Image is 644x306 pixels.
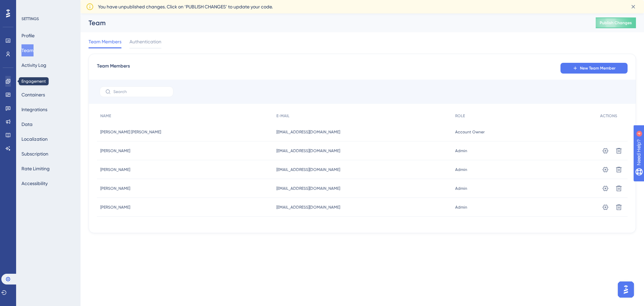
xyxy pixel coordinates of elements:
span: [EMAIL_ADDRESS][DOMAIN_NAME] [276,167,340,172]
span: E-MAIL [276,113,289,119]
button: Team [21,44,34,56]
span: You have unpublished changes. Click on ‘PUBLISH CHANGES’ to update your code. [98,3,273,11]
span: Admin [455,167,467,172]
span: Need Help? [16,2,42,10]
span: [PERSON_NAME] [100,167,130,172]
span: [EMAIL_ADDRESS][DOMAIN_NAME] [276,129,340,135]
span: Admin [455,186,467,191]
span: Team Members [97,62,130,74]
span: [EMAIL_ADDRESS][DOMAIN_NAME] [276,205,340,210]
button: Installation [21,74,45,86]
div: SETTINGS [21,16,76,21]
button: Activity Log [21,59,46,71]
button: Subscription [21,148,48,160]
span: [EMAIL_ADDRESS][DOMAIN_NAME] [276,186,340,191]
span: [EMAIL_ADDRESS][DOMAIN_NAME] [276,148,340,154]
button: New Team Member [560,63,628,74]
span: ROLE [455,113,465,119]
span: ACTIONS [600,113,617,119]
span: Admin [455,148,467,154]
button: Containers [21,89,45,101]
div: Team [89,18,579,28]
span: [PERSON_NAME] [100,186,130,191]
span: Publish Changes [600,20,632,26]
span: [PERSON_NAME] [100,148,130,154]
span: Team Members [89,38,121,46]
input: Search [113,89,168,94]
span: NAME [100,113,111,119]
span: Authentication [129,38,161,46]
span: Admin [455,205,467,210]
span: Account Owner [455,129,485,135]
button: Localization [21,133,48,145]
iframe: UserGuiding AI Assistant Launcher [616,279,636,300]
span: [PERSON_NAME] [100,205,130,210]
button: Rate Limiting [21,163,50,175]
button: Publish Changes [596,17,636,28]
button: Data [21,118,33,130]
button: Profile [21,30,35,42]
span: New Team Member [580,65,615,71]
button: Accessibility [21,177,48,189]
button: Integrations [21,103,47,116]
span: [PERSON_NAME] [PERSON_NAME] [100,129,161,135]
div: 4 [47,3,49,9]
